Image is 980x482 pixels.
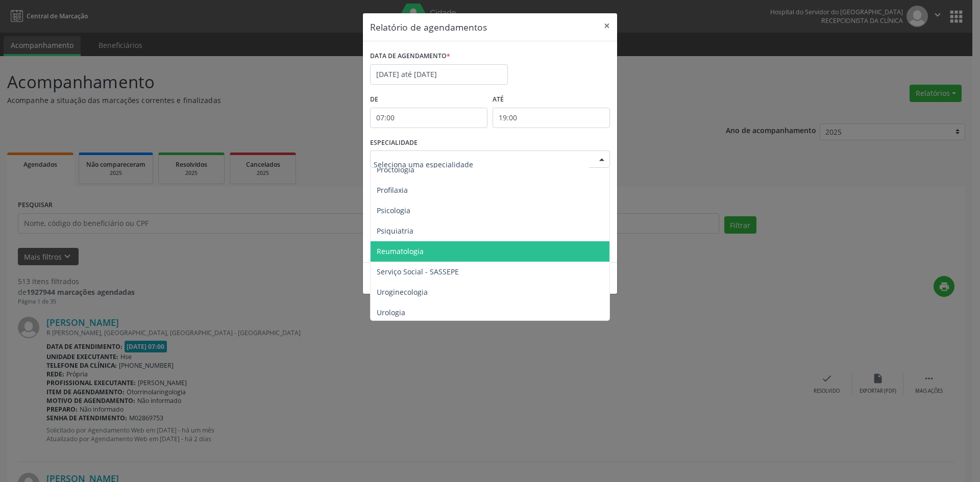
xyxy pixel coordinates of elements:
[493,108,610,128] input: Selecione o horário final
[377,226,413,236] span: Psiquiatria
[370,20,487,34] h5: Relatório de agendamentos
[377,267,459,276] span: Serviço Social - SASSEPE
[377,206,410,215] span: Psicologia
[493,92,610,108] label: ATÉ
[377,165,414,174] span: Proctologia
[374,154,589,174] input: Seleciona uma especialidade
[370,108,487,128] input: Selecione o horário inicial
[377,287,428,297] span: Uroginecologia
[370,48,450,64] label: DATA DE AGENDAMENTO
[370,64,508,85] input: Selecione uma data ou intervalo
[597,13,617,38] button: Close
[377,308,405,317] span: Urologia
[377,246,424,256] span: Reumatologia
[370,92,487,108] label: De
[377,185,408,195] span: Profilaxia
[370,135,418,151] label: ESPECIALIDADE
